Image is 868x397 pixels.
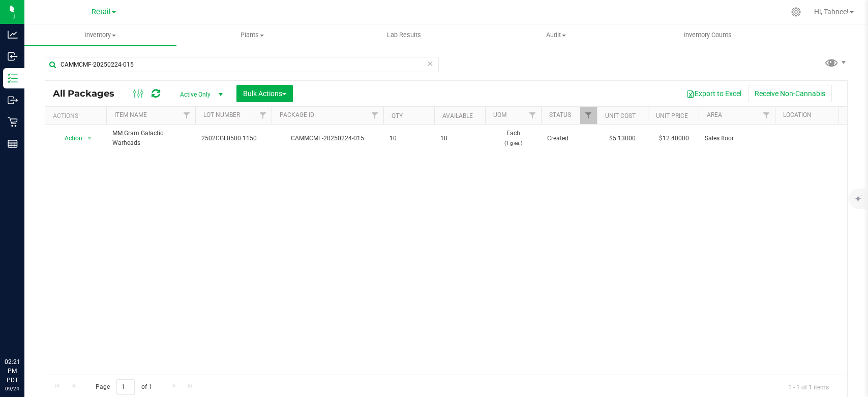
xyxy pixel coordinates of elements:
[280,111,314,118] a: Package ID
[442,112,473,119] a: Available
[87,379,160,395] span: Page of 1
[328,24,480,46] a: Lab Results
[597,125,648,152] td: $5.13000
[8,29,18,40] inline-svg: Analytics
[390,134,428,143] span: 10
[547,134,591,143] span: Created
[427,57,434,70] span: Clear
[8,95,18,105] inline-svg: Outbound
[8,73,18,83] inline-svg: Inventory
[605,112,636,119] a: Unit Cost
[670,30,745,40] span: Inventory Counts
[255,107,272,124] a: Filter
[201,134,265,143] span: 2502CGL0500.1150
[24,24,176,46] a: Inventory
[8,139,18,149] inline-svg: Reports
[491,129,535,148] span: Each
[45,57,439,72] input: Search Package ID, Item Name, SKU, Lot or Part Number...
[790,7,802,17] div: Manage settings
[367,107,383,124] a: Filter
[834,107,851,124] a: Filter
[53,112,102,119] div: Actions
[654,131,694,146] span: $12.40000
[549,111,571,118] a: Status
[524,107,541,124] a: Filter
[24,30,176,40] span: Inventory
[493,111,506,118] a: UOM
[112,129,189,148] span: MM Gram Galactic Warheads
[83,131,96,145] span: select
[656,112,688,119] a: Unit Price
[783,111,812,118] a: Location
[8,51,18,62] inline-svg: Inbound
[203,111,240,118] a: Lot Number
[53,88,125,99] span: All Packages
[30,314,42,326] iframe: Resource center unread badge
[176,24,328,46] a: Plants
[116,379,135,395] input: 1
[491,138,535,148] p: (1 g ea.)
[758,107,775,124] a: Filter
[680,85,748,102] button: Export to Excel
[243,89,286,98] span: Bulk Actions
[8,117,18,127] inline-svg: Retail
[10,316,41,346] iframe: Resource center
[480,24,632,46] a: Audit
[481,30,632,40] span: Audit
[236,85,293,102] button: Bulk Actions
[178,107,195,124] a: Filter
[92,8,111,16] span: Retail
[373,30,435,40] span: Lab Results
[705,134,769,143] span: Sales floor
[632,24,784,46] a: Inventory Counts
[780,379,837,394] span: 1 - 1 of 1 items
[114,111,147,118] a: Item Name
[580,107,597,124] a: Filter
[5,385,20,392] p: 09/24
[55,131,83,145] span: Action
[392,112,403,119] a: Qty
[707,111,722,118] a: Area
[440,134,479,143] span: 10
[177,30,328,40] span: Plants
[270,134,385,143] div: CAMMCMF-20250224-015
[5,357,20,385] p: 02:21 PM PDT
[814,8,849,16] span: Hi, Tahnee!
[748,85,832,102] button: Receive Non-Cannabis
